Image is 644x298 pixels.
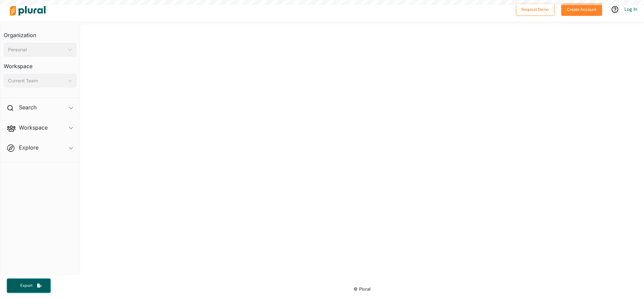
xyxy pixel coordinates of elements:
[19,104,37,111] h2: Search
[516,3,554,16] button: Request Demo
[516,5,554,12] a: Request Demo
[624,6,637,12] a: Log In
[561,3,602,16] button: Create Account
[4,56,76,71] h3: Workspace
[354,287,371,292] small: © Plural
[8,46,65,53] div: Personal
[8,77,65,84] div: Current Team
[16,283,37,289] span: Export
[7,278,51,293] button: Export
[561,5,602,12] a: Create Account
[4,25,76,40] h3: Organization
